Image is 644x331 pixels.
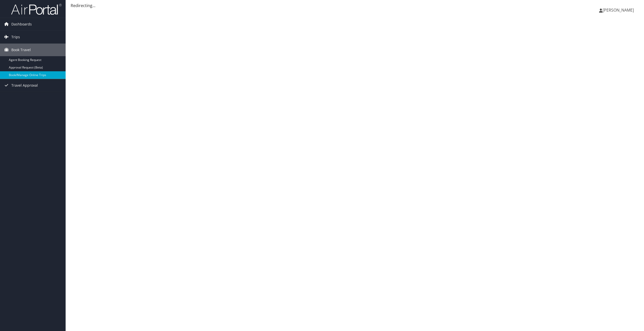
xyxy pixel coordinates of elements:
div: Redirecting... [71,3,639,9]
span: [PERSON_NAME] [603,7,634,13]
span: Travel Approval [11,79,38,92]
a: [PERSON_NAME] [599,3,639,18]
span: Trips [11,31,20,43]
span: Book Travel [11,44,31,56]
span: Dashboards [11,18,32,30]
img: airportal-logo.png [11,3,62,15]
